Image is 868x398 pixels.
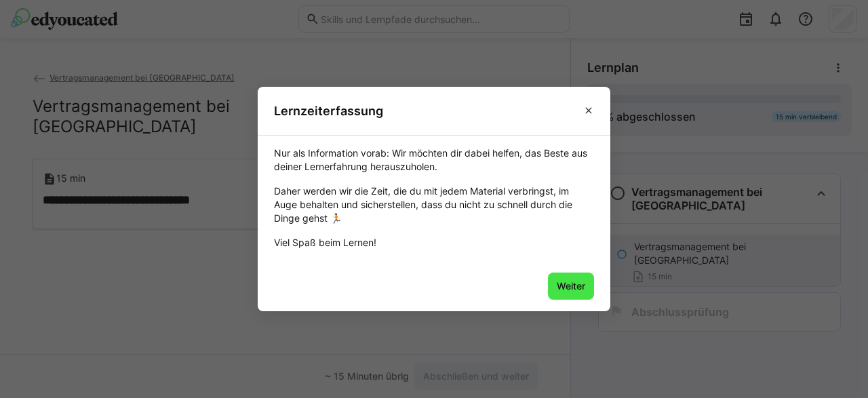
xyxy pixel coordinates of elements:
[274,236,594,250] div: Viel Spaß beim Lernen!
[555,279,587,293] span: Weiter
[274,146,594,174] div: Nur als Information vorab: Wir möchten dir dabei helfen, das Beste aus deiner Lernerfahrung herau...
[274,103,383,119] h3: Lernzeiterfassung
[548,273,594,300] button: Weiter
[274,184,594,225] div: Daher werden wir die Zeit, die du mit jedem Material verbringst, im Auge behalten und sicherstell...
